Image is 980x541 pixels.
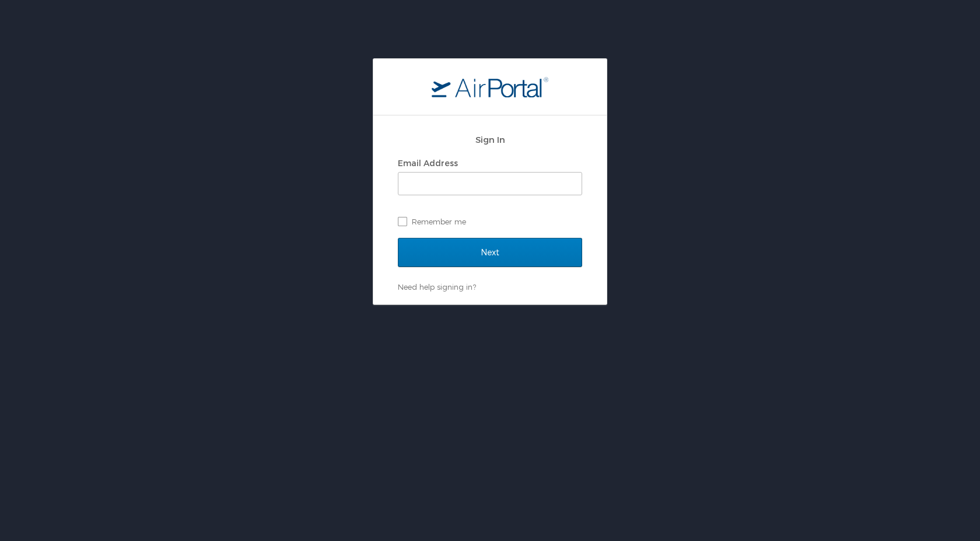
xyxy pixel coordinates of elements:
label: Email Address [398,158,458,168]
a: Need help signing in? [398,282,476,291]
label: Remember me [398,213,582,230]
h2: Sign In [398,133,582,146]
input: Next [398,238,582,267]
img: logo [432,76,548,97]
